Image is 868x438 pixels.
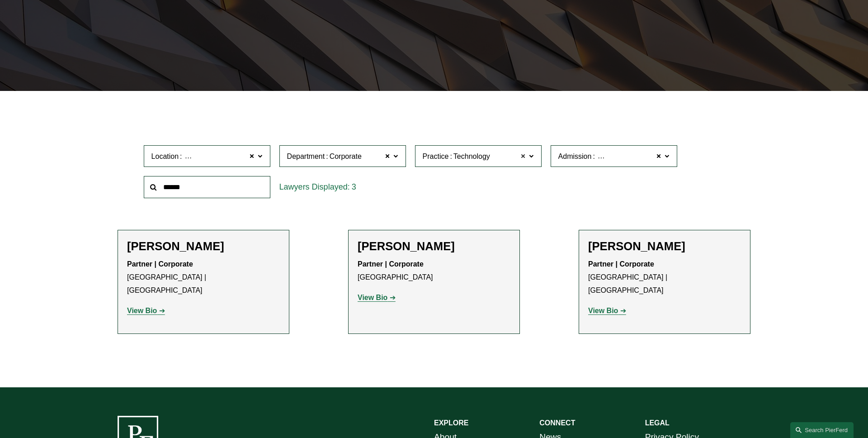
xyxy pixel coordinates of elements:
h2: [PERSON_NAME] [127,239,280,253]
p: [GEOGRAPHIC_DATA] | [GEOGRAPHIC_DATA] [588,258,741,297]
p: [GEOGRAPHIC_DATA] [358,258,510,284]
strong: LEGAL [645,419,670,427]
h2: [PERSON_NAME] [588,239,741,253]
a: View Bio [358,294,396,301]
span: Practice [423,152,449,160]
strong: Partner | Corporate [127,260,193,268]
span: Location [151,152,179,160]
strong: Partner | Corporate [588,260,654,268]
span: Corporate [330,151,362,162]
strong: CONNECT [539,419,575,427]
strong: EXPLORE [434,419,468,427]
span: 3 [352,182,356,191]
span: [GEOGRAPHIC_DATA] and [GEOGRAPHIC_DATA] [596,151,763,162]
strong: View Bio [588,307,618,314]
h2: [PERSON_NAME] [358,239,510,253]
a: Search this site [790,422,854,438]
a: View Bio [127,307,165,314]
span: Technology [453,151,490,162]
p: [GEOGRAPHIC_DATA] | [GEOGRAPHIC_DATA] [127,258,280,297]
span: Admission [558,152,592,160]
strong: View Bio [127,307,157,314]
span: Department [287,152,325,160]
a: View Bio [588,307,626,314]
strong: Partner | Corporate [358,260,424,268]
strong: View Bio [358,294,387,301]
span: [GEOGRAPHIC_DATA] [184,151,259,162]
